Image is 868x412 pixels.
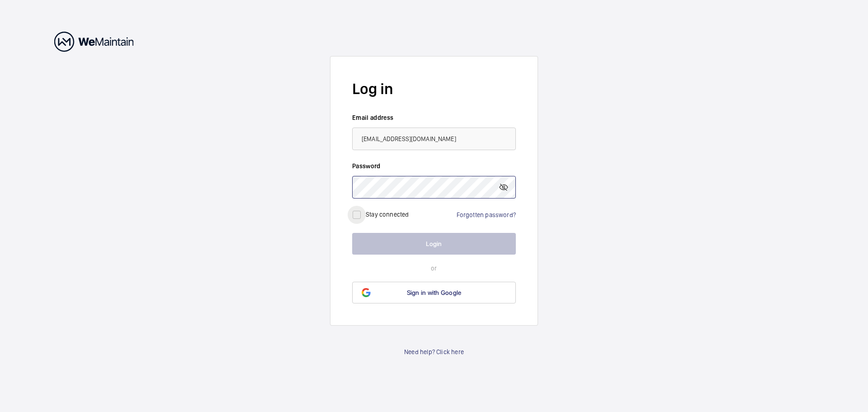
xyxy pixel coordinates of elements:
[352,113,516,122] label: Email address
[352,128,516,150] input: Your email address
[366,210,409,218] label: Stay connected
[404,347,464,356] a: Need help? Click here
[352,233,516,255] button: Login
[407,289,462,296] span: Sign in with Google
[352,264,516,273] p: or
[352,78,516,99] h2: Log in
[352,161,516,170] label: Password
[457,211,516,218] a: Forgotten password?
